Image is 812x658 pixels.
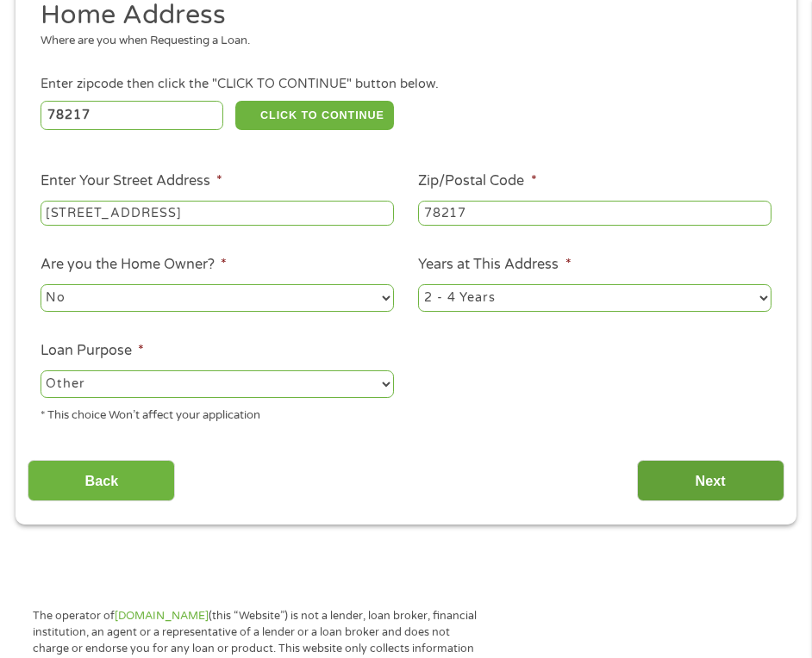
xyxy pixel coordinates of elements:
[41,75,771,94] div: Enter zipcode then click the "CLICK TO CONTINUE" button below.
[41,342,144,360] label: Loan Purpose
[637,460,784,502] input: Next
[41,101,223,130] input: Enter Zipcode (e.g 01510)
[28,460,175,502] input: Back
[235,101,393,130] button: CLICK TO CONTINUE
[41,33,759,50] div: Where are you when Requesting a Loan.
[115,609,209,623] a: [DOMAIN_NAME]
[418,256,571,274] label: Years at This Address
[41,172,222,190] label: Enter Your Street Address
[418,172,536,190] label: Zip/Postal Code
[41,201,394,227] input: 1 Main Street
[41,256,227,274] label: Are you the Home Owner?
[41,401,394,425] div: * This choice Won’t affect your application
